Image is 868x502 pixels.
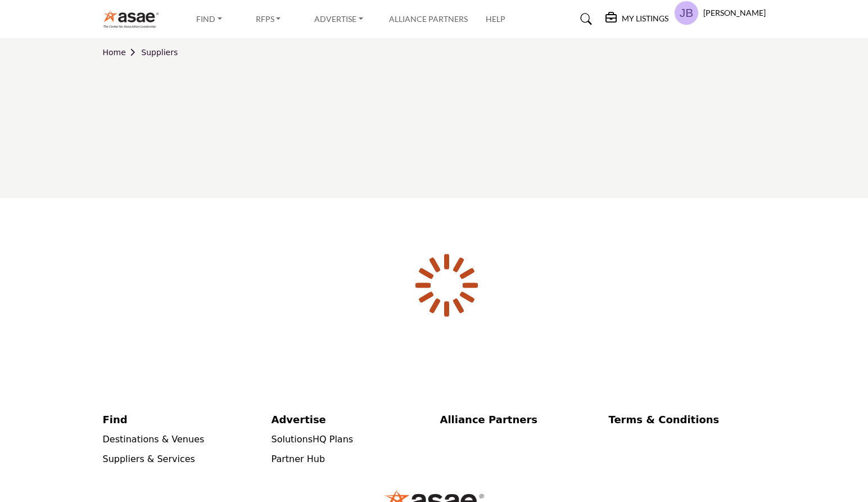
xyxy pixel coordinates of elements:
[272,454,325,464] a: Partner Hub
[272,434,354,445] a: SolutionsHQ Plans
[272,412,428,427] a: Advertise
[622,14,668,24] h5: My Listings
[103,412,260,427] a: Find
[188,11,230,27] a: Find
[605,12,668,26] div: My Listings
[103,48,142,57] a: Home
[103,434,205,445] a: Destinations & Venues
[440,412,597,427] a: Alliance Partners
[569,10,599,28] a: Search
[486,14,505,24] a: Help
[703,7,766,19] h5: [PERSON_NAME]
[248,11,289,27] a: RFPs
[103,10,165,28] img: Site Logo
[609,412,766,427] a: Terms & Conditions
[103,454,195,464] a: Suppliers & Services
[141,48,178,57] a: Suppliers
[674,1,699,25] button: Show hide supplier dropdown
[389,14,468,24] a: Alliance Partners
[306,11,371,27] a: Advertise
